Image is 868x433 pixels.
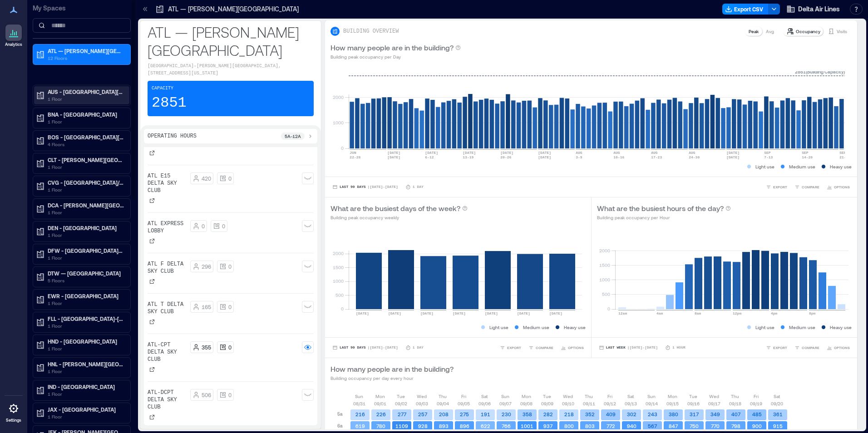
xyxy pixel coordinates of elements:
[597,214,731,221] p: Building peak occupancy per Hour
[420,311,434,315] text: [DATE]
[387,155,400,159] text: [DATE]
[564,411,574,417] text: 218
[651,155,662,159] text: 17-23
[387,151,400,155] text: [DATE]
[152,94,187,112] p: 2851
[668,393,677,400] p: Mon
[353,400,365,407] p: 08/31
[752,423,762,429] text: 900
[708,400,720,407] p: 09/17
[461,393,466,400] p: Fri
[148,261,187,275] p: ATL F Delta Sky Club
[48,224,124,231] p: DEN - [GEOGRAPHIC_DATA]
[330,42,454,53] p: How many people are in the building?
[599,248,610,253] tspan: 2000
[48,368,124,375] p: 1 Floor
[341,145,344,151] tspan: 0
[498,343,523,352] button: EXPORT
[416,400,428,407] p: 09/03
[439,393,447,400] p: Thu
[607,306,610,311] tspan: 0
[148,220,187,235] p: ATL Express Lobby
[228,391,232,399] p: 0
[750,400,762,407] p: 09/19
[607,393,612,400] p: Fri
[669,423,678,429] text: 847
[784,2,843,16] button: Delta Air Lines
[148,301,187,315] p: ATL T Delta Sky Club
[731,411,741,417] text: 407
[651,151,658,155] text: AUG
[228,175,232,182] p: 0
[793,182,821,192] button: COMPARE
[413,345,424,350] p: 1 Day
[733,311,741,315] text: 12pm
[499,400,512,407] p: 09/07
[395,400,407,407] p: 09/02
[228,344,232,351] p: 0
[656,311,663,315] text: 4am
[834,184,850,190] span: OPTIONS
[48,133,124,141] p: BOS - [GEOGRAPHIC_DATA][PERSON_NAME]
[48,202,124,209] p: DCA - [PERSON_NAME][GEOGRAPHIC_DATA][US_STATE]
[773,184,787,190] span: EXPORT
[690,423,699,429] text: 750
[355,411,365,417] text: 216
[202,263,211,270] p: 296
[48,231,124,239] p: 1 Floor
[689,155,700,159] text: 24-30
[417,393,427,400] p: Wed
[48,315,124,322] p: FLL - [GEOGRAPHIC_DATA]-[GEOGRAPHIC_DATA]
[564,324,586,331] p: Heavy use
[48,179,124,186] p: CVG - [GEOGRAPHIC_DATA]/[GEOGRAPHIC_DATA][US_STATE]
[722,4,769,15] button: Export CSV
[562,400,574,407] p: 09/10
[48,247,124,254] p: DFW - [GEOGRAPHIC_DATA]/[GEOGRAPHIC_DATA]
[669,411,678,417] text: 380
[48,47,124,54] p: ATL — [PERSON_NAME][GEOGRAPHIC_DATA]
[228,263,232,270] p: 0
[501,393,509,400] p: Sun
[333,120,344,125] tspan: 1000
[541,400,553,407] p: 09/09
[48,95,124,103] p: 1 Floor
[802,155,813,159] text: 14-20
[507,345,521,350] span: EXPORT
[48,413,124,420] p: 1 Floor
[729,400,741,407] p: 09/18
[395,423,408,429] text: 1109
[48,118,124,125] p: 1 Floor
[796,28,820,35] p: Occupancy
[333,251,344,256] tspan: 2000
[458,400,470,407] p: 09/05
[726,155,740,159] text: [DATE]
[764,182,789,192] button: EXPORT
[5,42,22,47] p: Analytics
[646,400,658,407] p: 09/14
[330,53,461,60] p: Building peak occupancy per Day
[583,400,595,407] p: 09/11
[536,345,553,350] span: COMPARE
[202,303,211,310] p: 165
[48,322,124,330] p: 1 Floor
[766,28,774,35] p: Avg
[333,265,344,270] tspan: 1500
[418,411,428,417] text: 257
[773,423,783,429] text: 915
[648,423,657,429] text: 567
[6,418,21,423] p: Settings
[789,324,815,331] p: Medium use
[500,155,511,159] text: 20-26
[825,182,852,192] button: OPTIONS
[335,292,344,298] tspan: 500
[755,163,774,170] p: Light use
[48,88,124,95] p: AUS - [GEOGRAPHIC_DATA][PERSON_NAME][GEOGRAPHIC_DATA]
[148,341,187,363] p: ATL-CPT Delta Sky Club
[576,151,582,155] text: AUG
[398,411,407,417] text: 277
[689,151,695,155] text: AUG
[48,300,124,307] p: 1 Floor
[489,324,508,331] p: Light use
[148,133,197,140] p: Operating Hours
[731,423,740,429] text: 798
